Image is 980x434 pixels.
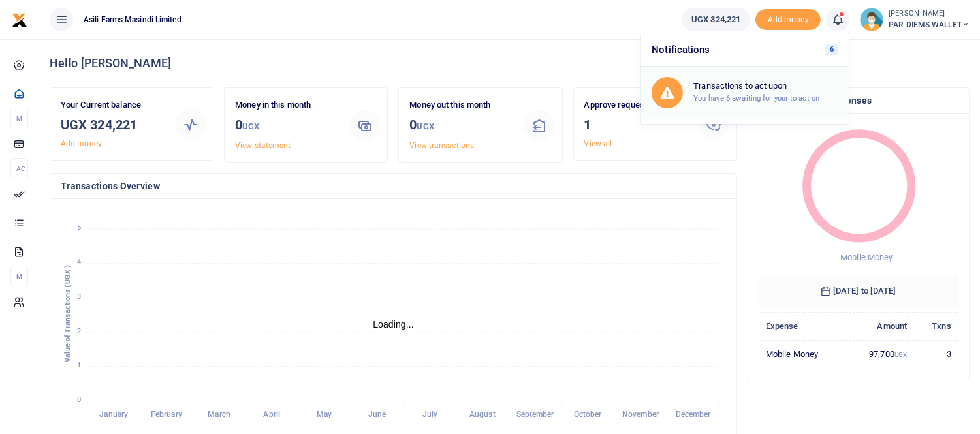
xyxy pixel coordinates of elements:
small: [PERSON_NAME] [889,8,970,20]
li: M [10,108,28,129]
a: View transactions [409,141,474,150]
tspan: June [368,411,387,420]
tspan: November [622,411,659,420]
span: PAR DIEMS WALLET [889,19,970,31]
img: logo-small [12,12,27,28]
small: UGX [242,121,259,131]
h4: Transactions Overview [61,179,726,193]
a: View statement [235,141,291,150]
small: UGX [894,351,907,358]
td: Mobile Money [759,341,846,368]
span: UGX 324,221 [691,13,740,26]
p: Money out this month [409,99,513,112]
a: Transactions to act upon You have 6 awaiting for your to act on [641,67,849,119]
h6: [DATE] to [DATE] [759,275,958,307]
h3: UGX 324,221 [61,115,165,134]
span: 6 [825,44,839,55]
tspan: 4 [77,258,81,266]
a: View all [584,139,612,148]
a: Add money [755,14,821,23]
tspan: September [516,411,555,420]
tspan: August [469,411,496,420]
h3: 1 [584,115,688,134]
th: Amount [846,313,915,341]
li: M [10,266,28,287]
span: Add money [755,9,821,31]
h6: Notifications [641,33,849,67]
h6: Transactions to act upon [693,81,838,91]
li: Toup your wallet [755,9,821,31]
text: Loading... [373,319,414,330]
tspan: January [99,411,128,420]
h4: Hello [PERSON_NAME] [50,56,970,70]
span: Asili Farms Masindi Limited [78,14,187,25]
tspan: July [422,411,437,420]
td: 3 [914,341,958,368]
th: Expense [759,313,846,341]
text: Value of Transactions (UGX ) [63,265,72,362]
h3: 0 [409,115,513,136]
span: Mobile Money [840,253,893,262]
small: UGX [417,121,434,131]
p: Approve requests [584,99,688,112]
tspan: October [574,411,603,420]
tspan: April [264,411,281,420]
a: logo-small logo-large logo-large [12,14,27,24]
tspan: 1 [77,362,81,370]
p: Your Current balance [61,99,165,112]
tspan: December [676,411,712,420]
a: profile-user [PERSON_NAME] PAR DIEMS WALLET [860,8,970,31]
h3: 0 [235,115,339,136]
tspan: 0 [77,395,81,404]
li: Ac [10,158,28,179]
li: Wallet ballance [676,8,755,31]
tspan: March [208,411,230,420]
h4: Top Payments & Expenses [759,93,958,108]
th: Txns [914,313,958,341]
td: 97,700 [846,341,915,368]
p: Money in this month [235,99,339,112]
tspan: February [151,411,182,420]
tspan: 5 [77,224,81,232]
tspan: May [317,411,332,420]
a: UGX 324,221 [682,8,750,31]
tspan: 3 [77,292,81,301]
a: Add money [61,139,102,148]
img: profile-user [860,8,883,31]
tspan: 2 [77,327,81,335]
small: You have 6 awaiting for your to act on [693,93,819,102]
